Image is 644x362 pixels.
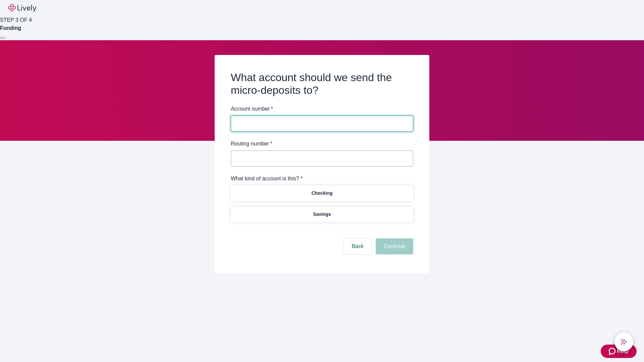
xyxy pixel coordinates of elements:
[231,140,272,148] label: Routing number
[621,339,627,345] svg: Lively AI Assistant
[313,211,331,218] p: Savings
[231,175,303,183] label: What kind of account is this? *
[8,4,36,12] img: Lively
[601,345,637,358] button: Zendesk support iconHelp
[614,333,633,351] button: chat
[231,185,413,201] button: Checking
[343,238,372,254] button: Back
[231,71,413,97] h2: What account should we send the micro-deposits to?
[231,105,273,113] label: Account number
[609,347,617,355] svg: Zendesk support icon
[617,347,629,355] span: Help
[231,206,413,222] button: Savings
[311,190,332,197] p: Checking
